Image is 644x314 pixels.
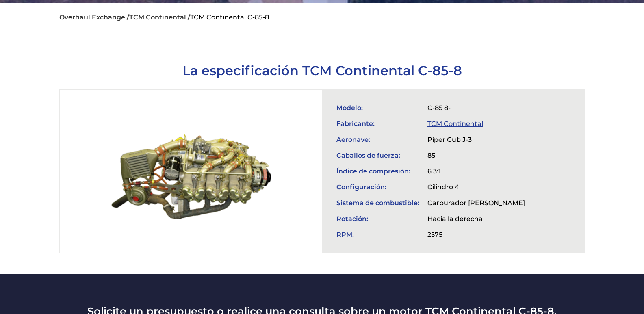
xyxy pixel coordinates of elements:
[332,195,423,211] td: Sistema de combustible:
[332,147,423,163] td: Caballos de fuerza:
[332,163,423,179] td: Índice de compresión:
[332,116,423,132] td: Fabricante:
[332,211,423,227] td: Rotación:
[423,195,529,211] td: Carburador [PERSON_NAME]
[332,132,423,147] td: Aeronave:
[332,100,423,116] td: Modelo:
[59,13,129,21] a: Overhaul Exchange /
[427,120,483,128] a: TCM Continental
[129,13,190,21] a: TCM Continental /
[332,227,423,243] td: RPM:
[332,179,423,195] td: Configuración:
[423,163,529,179] td: 6.3:1
[423,211,529,227] td: Hacia la derecha
[423,179,529,195] td: Cilindro 4
[423,132,529,147] td: Piper Cub J-3
[190,13,269,21] li: TCM Continental C-85-8
[423,227,529,243] td: 2575
[423,100,529,116] td: C-85 8-
[59,63,584,78] h1: La especificación TCM Continental C-85-8
[423,147,529,163] td: 85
